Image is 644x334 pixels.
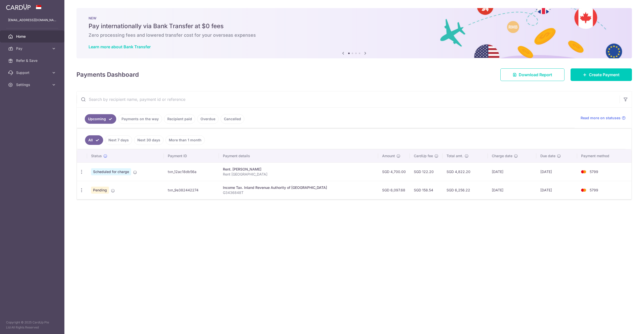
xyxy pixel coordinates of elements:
a: Cancelled [221,114,244,124]
span: Amount [382,153,395,158]
a: Learn more about Bank Transfer [89,44,151,49]
td: [DATE] [488,162,536,181]
div: Income Tax. Inland Revenue Authority of [GEOGRAPHIC_DATA] [223,185,374,190]
img: CardUp [6,4,31,10]
p: Rent [GEOGRAPHIC_DATA] [223,172,374,177]
img: Bank Card [579,169,589,175]
a: Download Report [500,68,565,81]
p: [EMAIL_ADDRESS][DOMAIN_NAME] [8,18,56,23]
td: [DATE] [536,162,577,181]
a: Next 30 days [134,135,164,145]
span: Create Payment [589,72,620,78]
th: Payment details [219,149,378,162]
span: Scheduled for charge [91,168,131,175]
span: Settings [16,82,49,87]
a: Read more on statuses [581,115,626,120]
td: SGD 4,822.20 [442,162,488,181]
h4: Payments Dashboard [76,70,139,79]
h6: Zero processing fees and lowered transfer cost for your overseas expenses [89,32,620,38]
th: Payment method [577,149,631,162]
span: Refer & Save [16,58,49,63]
a: Overdue [197,114,219,124]
span: Charge date [492,153,512,158]
a: More than 1 month [166,135,205,145]
th: Payment ID [164,149,219,162]
td: SGD 6,097.68 [378,181,410,199]
h5: Pay internationally via Bank Transfer at $0 fees [89,22,620,30]
img: Bank Card [579,187,589,193]
a: Create Payment [571,68,632,81]
td: SGD 6,256.22 [442,181,488,199]
td: SGD 122.20 [410,162,442,181]
a: All [85,135,103,145]
span: Total amt. [447,153,463,158]
span: Pay [16,46,49,51]
span: 5799 [590,170,598,174]
span: Home [16,34,49,39]
img: Bank transfer banner [76,8,632,58]
span: Due date [540,153,555,158]
a: Upcoming [85,114,116,124]
td: SGD 158.54 [410,181,442,199]
p: G3436848T [223,190,374,195]
td: txn_12ac18db56a [164,162,219,181]
a: Recipient paid [164,114,195,124]
input: Search by recipient name, payment id or reference [77,91,620,107]
p: NEW [89,16,620,20]
td: SGD 4,700.00 [378,162,410,181]
span: 5799 [590,188,598,192]
td: [DATE] [536,181,577,199]
a: Next 7 days [105,135,132,145]
span: Support [16,70,49,75]
span: Read more on statuses [581,115,621,120]
span: Download Report [519,72,552,78]
td: [DATE] [488,181,536,199]
a: Payments on the way [118,114,162,124]
span: CardUp fee [414,153,433,158]
div: Rent. [PERSON_NAME] [223,167,374,172]
span: Pending [91,187,109,194]
span: Status [91,153,102,158]
td: txn_9e382442274 [164,181,219,199]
